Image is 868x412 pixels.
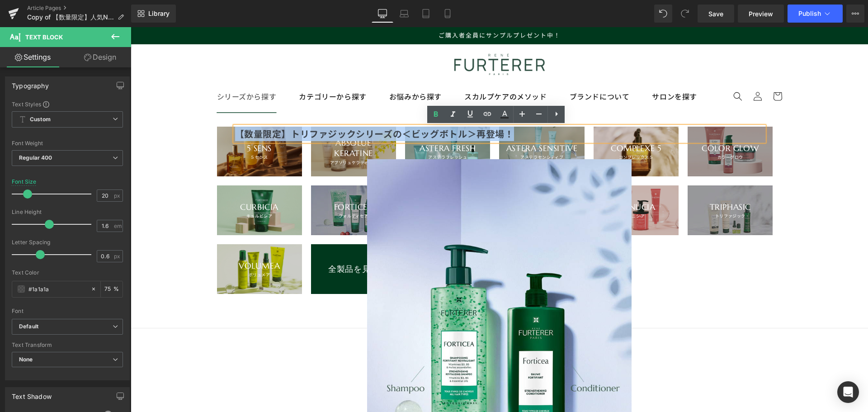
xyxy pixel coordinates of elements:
[19,154,52,161] b: Regular 400
[798,10,821,17] span: Publish
[12,179,37,185] div: Font Size
[86,65,146,74] span: シリーズから探す
[12,77,49,90] div: Typography
[19,356,33,363] b: None
[104,100,337,113] b: 【数量限定】トリファジックシリーズの＜ビッグボトル
[837,381,859,403] div: Open Intercom Messenger
[168,65,236,74] span: カテゴリーから探す
[708,9,723,19] span: Save
[654,5,672,23] button: Undo
[415,5,437,23] a: Tablet
[439,65,499,74] span: ブランドについて
[101,281,123,297] div: %
[337,100,383,113] b: ＞再登場！
[168,53,258,86] summary: カテゴリーから探す
[27,14,114,21] span: Copy of 【数量限定】人気No.1トリファジックシリーズの＜ビッグボトル＞再登場！
[437,5,458,23] a: Mobile
[12,388,52,400] div: Text Shadow
[28,284,86,294] input: Color
[67,47,133,67] a: Design
[521,53,589,86] a: サロンを探す
[12,100,123,108] div: Text Styles
[12,239,123,246] div: Letter Spacing
[27,5,131,12] a: Article Pages
[86,53,169,86] summary: シリーズから探す
[114,223,122,229] span: em
[19,323,38,331] i: Default
[12,308,123,314] div: Font
[521,65,566,74] span: サロンを探す
[12,342,123,348] div: Text Transform
[30,116,51,123] b: Custom
[148,9,170,18] span: Library
[12,270,123,276] div: Text Color
[439,53,522,86] summary: ブランドについて
[749,9,773,19] span: Preview
[738,5,784,23] a: Preview
[676,5,694,23] button: Redo
[114,253,122,259] span: px
[25,33,63,41] span: Text Block
[372,5,393,23] a: Desktop
[334,53,439,86] a: スカルプケアのメソッド
[259,53,334,86] summary: お悩みから探す
[597,59,617,79] summary: 検索
[12,209,123,215] div: Line Height
[114,193,122,199] span: px
[393,5,415,23] a: Laptop
[334,65,416,74] span: スカルプケアのメソッド
[324,26,414,48] img: ルネ フルトレール公式オンラインストア
[12,140,123,147] div: Font Weight
[788,5,843,23] button: Publish
[846,5,864,23] button: More
[259,65,311,74] span: お悩みから探す
[131,5,176,23] a: New Library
